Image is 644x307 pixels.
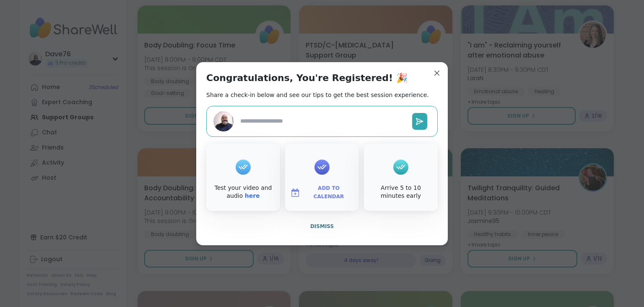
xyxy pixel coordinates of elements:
[310,223,334,229] span: Dismiss
[208,184,278,200] div: Test your video and audio
[206,218,438,235] button: Dismiss
[287,184,357,202] button: Add to Calendar
[206,72,408,84] h1: Congratulations, You're Registered! 🎉
[213,111,234,131] img: Dave76
[206,91,429,99] h2: Share a check-in below and see our tips to get the best session experience.
[366,184,436,200] div: Arrive 5 to 10 minutes early
[304,184,354,201] span: Add to Calendar
[245,192,260,199] a: here
[290,188,300,198] img: ShareWell Logomark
